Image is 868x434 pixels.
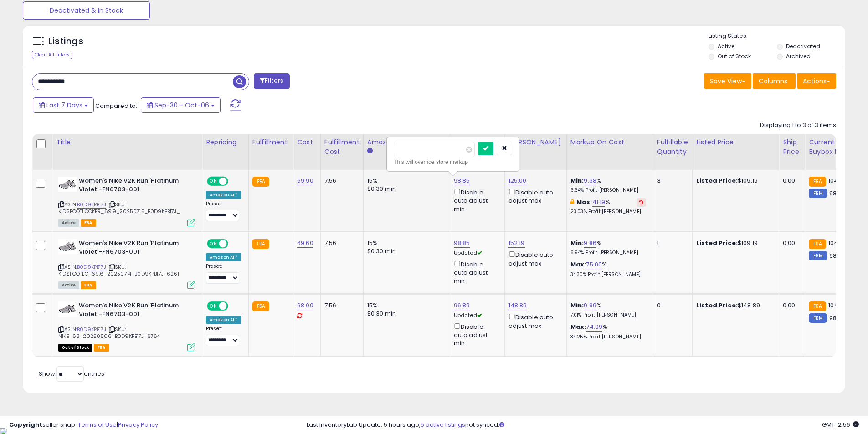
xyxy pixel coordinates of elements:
a: Terms of Use [78,420,117,429]
div: % [570,198,646,215]
div: [PERSON_NAME] [508,138,563,147]
div: Markup on Cost [570,138,649,147]
label: Out of Stock [718,52,751,60]
a: 98.85 [454,239,470,248]
small: FBA [809,177,826,187]
button: Filters [254,73,289,89]
span: OFF [227,178,241,185]
button: Deactivated & In Stock [23,1,150,20]
div: Ship Price [783,138,801,157]
div: % [570,239,646,256]
a: 98.85 [454,176,470,185]
div: Preset: [206,263,241,284]
p: 6.94% Profit [PERSON_NAME] [570,250,646,256]
span: Last 7 Days [46,101,82,110]
span: ON [208,178,219,185]
b: Min: [570,239,584,247]
a: Privacy Policy [118,420,158,429]
div: Displaying 1 to 3 of 3 items [760,121,836,130]
div: 0.00 [783,301,798,310]
div: $0.30 min [367,310,443,318]
div: Clear All Filters [32,51,72,59]
p: 34.25% Profit [PERSON_NAME] [570,334,646,340]
div: Amazon Fees [367,138,446,147]
b: Women's Nike V2K Run 'Platinum Violet'-FN6703-001 [79,239,190,258]
b: Listed Price: [696,239,738,247]
span: FBA [81,219,96,227]
span: 104.12 [828,176,845,185]
img: 41iFAHO8tcL._SL40_.jpg [58,301,77,317]
span: ON [208,240,219,248]
div: 3 [657,177,685,185]
label: Deactivated [786,42,820,50]
div: 7.56 [324,301,356,310]
button: Sep-30 - Oct-06 [141,97,221,113]
a: 9.38 [584,176,596,185]
div: 0.00 [783,239,798,247]
b: Min: [570,301,584,310]
p: 34.30% Profit [PERSON_NAME] [570,271,646,278]
div: Current Buybox Price [809,138,856,157]
div: Title [56,138,198,147]
span: ON [208,302,219,310]
div: 7.56 [324,239,356,247]
a: 9.99 [584,301,596,310]
div: seller snap | | [9,421,158,429]
div: Preset: [206,326,241,346]
span: Show: entries [39,369,104,378]
div: This will override store markup [394,158,512,167]
label: Active [718,42,734,50]
span: 104.12 [828,239,845,247]
span: 98.85 [829,189,846,198]
div: Disable auto adjust max [508,187,560,205]
a: 9.86 [584,239,596,248]
p: 7.01% Profit [PERSON_NAME] [570,312,646,318]
small: FBA [252,301,269,311]
small: FBM [809,251,827,260]
span: All listings currently available for purchase on Amazon [58,281,79,289]
span: 98.85 [829,314,846,322]
button: Save View [704,73,751,89]
a: 96.89 [454,301,470,310]
span: Compared to: [95,102,137,110]
b: Max: [570,322,586,331]
img: 41iFAHO8tcL._SL40_.jpg [58,177,77,192]
div: Disable auto adjust max [508,312,560,330]
small: FBM [809,189,827,198]
div: ASIN: [58,177,195,225]
div: $0.30 min [367,185,443,193]
div: Fulfillment [252,138,289,147]
div: Amazon AI * [206,253,241,261]
div: $148.89 [696,301,772,310]
div: 15% [367,239,443,247]
div: ASIN: [58,239,195,288]
div: Fulfillment Cost [324,138,360,157]
div: Repricing [206,138,245,147]
b: Max: [576,198,592,206]
small: FBA [809,301,826,311]
div: $109.19 [696,239,772,247]
small: FBA [809,239,826,249]
div: Amazon AI * [206,191,241,199]
div: 0 [657,301,685,310]
span: FBA [81,281,96,289]
div: Disable auto adjust max [508,250,560,267]
div: Listed Price [696,138,775,147]
th: The percentage added to the cost of goods (COGS) that forms the calculator for Min & Max prices. [566,134,653,170]
a: 152.19 [508,239,525,248]
span: OFF [227,240,241,248]
div: Disable auto adjust min [454,259,498,286]
a: 74.99 [586,322,602,332]
span: Updated [454,311,482,319]
div: 15% [367,301,443,310]
div: Fulfillable Quantity [657,138,688,157]
div: 0.00 [783,177,798,185]
div: Last InventoryLab Update: 5 hours ago, not synced. [307,421,859,429]
a: 69.90 [297,176,313,185]
div: Preset: [206,201,241,221]
div: 15% [367,177,443,185]
div: Cost [297,138,317,147]
div: ASIN: [58,301,195,350]
span: | SKU: KIDSFOOTLO_69.6_20250714_B0D9KPB17J_6261 [58,263,179,277]
span: | SKU: KIDSFOOTLOCKER_69.9_20250715_B0D9KPB17J_ [58,201,180,214]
